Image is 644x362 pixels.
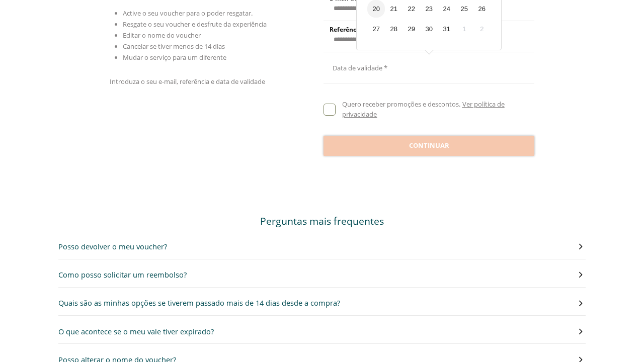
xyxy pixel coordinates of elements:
h3: Como posso solicitar um reembolso? [58,269,187,281]
div: 1 [455,20,473,38]
span: Active o seu voucher para o poder resgatar. [123,9,253,18]
div: 30 [420,20,438,38]
div: 31 [438,20,455,38]
h3: O que acontece se o meu vale tiver expirado? [58,326,214,337]
div: 27 [367,20,385,38]
h3: Quais são as minhas opções se tiverem passado mais de 14 dias desde a compra? [58,297,340,309]
span: Perguntas mais frequentes [260,214,384,228]
span: Resgate o seu voucher e desfrute da experiência [123,20,267,29]
button: Posso devolver o meu voucher? [58,241,586,252]
button: Como posso solicitar um reembolso? [58,269,586,281]
div: 28 [385,20,403,38]
button: O que acontece se o meu vale tiver expirado? [58,326,586,337]
h3: Posso devolver o meu voucher? [58,241,167,252]
button: Continuar [324,136,534,156]
span: Cancelar se tiver menos de 14 dias [123,42,225,51]
span: Quero receber promoções e descontos. [342,100,460,109]
span: Introduza o seu e-mail, referência e data de validade [110,77,265,86]
a: Ver política de privacidade [342,100,504,119]
button: Quais são as minhas opções se tiverem passado mais de 14 dias desde a compra? [58,297,586,309]
div: 2 [473,20,491,38]
div: 29 [403,20,420,38]
span: Continuar [409,141,449,151]
span: Mudar o serviço para um diferente [123,53,226,62]
span: Editar o nome do voucher [123,31,201,40]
